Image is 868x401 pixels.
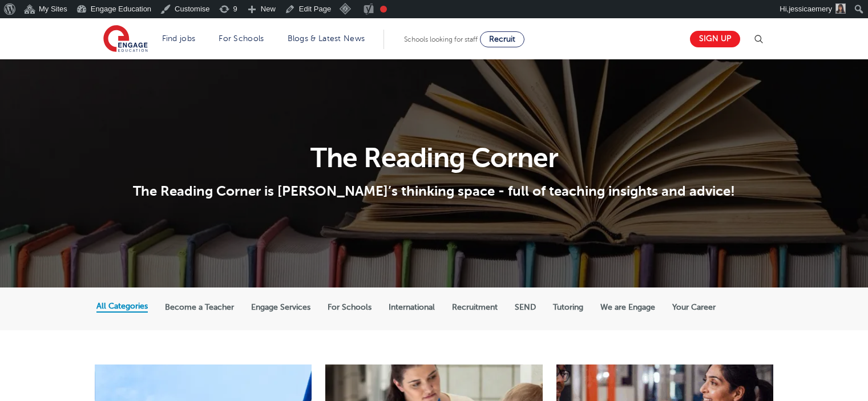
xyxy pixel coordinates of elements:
a: Blogs & Latest News [288,34,365,43]
span: Schools looking for staff [404,35,478,43]
span: jessicaemery [789,5,832,13]
label: Become a Teacher [165,302,234,313]
a: Find jobs [162,34,196,43]
a: Sign up [690,31,740,47]
label: SEND [515,302,536,313]
img: Engage Education [103,25,148,54]
label: For Schools [328,302,372,313]
label: All Categories [96,301,148,311]
span: Recruit [489,35,515,43]
h1: The Reading Corner [96,144,772,172]
label: Your Career [672,302,716,313]
label: Recruitment [452,302,498,313]
a: Recruit [480,31,524,47]
label: Engage Services [251,302,310,313]
p: The Reading Corner is [PERSON_NAME]’s thinking space - full of teaching insights and advice! [96,183,772,200]
label: Tutoring [553,302,583,313]
label: We are Engage [600,302,655,313]
a: For Schools [219,34,264,43]
div: Focus keyphrase not set [380,6,387,13]
label: International [389,302,435,313]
